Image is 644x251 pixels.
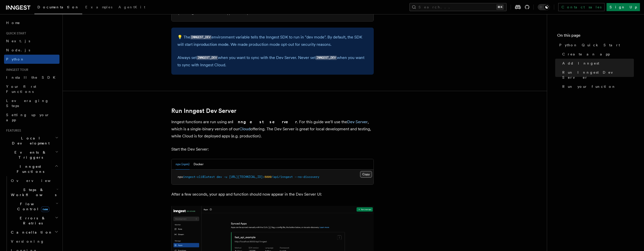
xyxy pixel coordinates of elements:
span: Run your function [562,84,616,89]
span: [URL][TECHNICAL_ID]: [229,175,264,179]
a: Python [4,55,59,64]
span: Python [6,57,25,61]
a: Contact sales [558,3,605,11]
strong: Inngest server [232,119,297,124]
span: -u [224,175,227,179]
a: Run Inngest Dev Server [171,107,236,114]
span: dev [217,175,222,179]
a: Run Inngest Dev Server [560,68,634,82]
a: Next.js [4,36,59,46]
a: Dev Server [347,119,368,124]
a: Documentation [34,2,82,14]
span: Inngest tour [4,68,28,72]
span: Python Quick Start [559,43,620,48]
a: Python Quick Start [557,40,634,50]
span: inngest-cli@latest [183,175,215,179]
span: Flow Control [9,201,56,212]
button: Docker [194,159,203,170]
code: INNGEST_DEV [197,56,218,60]
code: INNGEST_DEV [190,35,212,39]
a: Setting up your app [4,110,59,124]
span: Run Inngest Dev Server [562,70,634,80]
span: new [41,206,49,212]
button: Search...⌘K [409,3,507,11]
span: Quick start [4,31,26,35]
span: Setting up your app [6,113,50,122]
button: Flow Controlnew [9,199,59,214]
h4: On this page [557,32,634,40]
code: INNGEST_DEV [316,56,337,60]
a: Add Inngest [560,59,634,68]
a: Node.js [4,46,59,55]
p: After a few seconds, your app and function should now appear in the Dev Server UI: [171,191,374,198]
span: Home [6,20,20,25]
button: Inngest Functions [4,162,59,176]
p: 💡 The environment variable tells the Inngest SDK to run in "dev mode". By default, the SDK will s... [177,34,368,48]
kbd: ⌘K [496,5,504,10]
span: Your first Functions [6,85,36,94]
span: Errors & Retries [9,216,55,226]
span: Versioning [11,239,44,243]
span: Create an app [562,52,610,57]
span: Local Development [4,136,55,146]
span: Documentation [37,5,79,9]
button: npx (npm) [176,159,190,170]
button: Local Development [4,134,59,148]
button: Steps & Workflows [9,185,59,199]
p: Always set when you want to sync with the Dev Server. Never set when you want to sync with Innges... [177,54,368,69]
a: Install the SDK [4,73,59,82]
span: Install the SDK [6,75,58,79]
button: Toggle dark mode [538,4,550,10]
a: Versioning [9,237,59,246]
a: Leveraging Steps [4,96,59,110]
a: AgentKit [115,2,148,14]
span: Overview [11,179,63,183]
button: Cancellation [9,228,59,237]
a: Create an app [560,50,634,59]
a: Sign Up [607,3,640,11]
a: Overview [9,176,59,185]
button: Copy [360,171,372,178]
a: Run your function [560,82,634,91]
span: --no-discovery [295,175,319,179]
a: Examples [82,2,115,14]
p: Inngest functions are run using an . For this guide we'll use the , which is a single-binary vers... [171,118,374,140]
a: Your first Functions [4,82,59,96]
span: Cancellation [9,230,53,235]
button: Errors & Retries [9,214,59,228]
span: Steps & Workflows [9,187,56,197]
span: Examples [85,5,112,9]
span: Node.js [6,48,30,52]
a: Home [4,18,59,27]
span: AgentKit [118,5,145,9]
span: Features [4,129,21,133]
span: /api/inngest [272,175,293,179]
span: Add Inngest [562,61,599,66]
a: production mode [197,42,228,47]
p: Start the Dev Server: [171,146,374,153]
span: Leveraging Steps [6,99,49,108]
span: 8000 [264,175,272,179]
span: Next.js [6,39,30,43]
a: Cloud [239,127,250,131]
span: npx [178,175,183,179]
button: Events & Triggers [4,148,59,162]
span: Inngest Functions [4,164,55,174]
span: Events & Triggers [4,150,55,160]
